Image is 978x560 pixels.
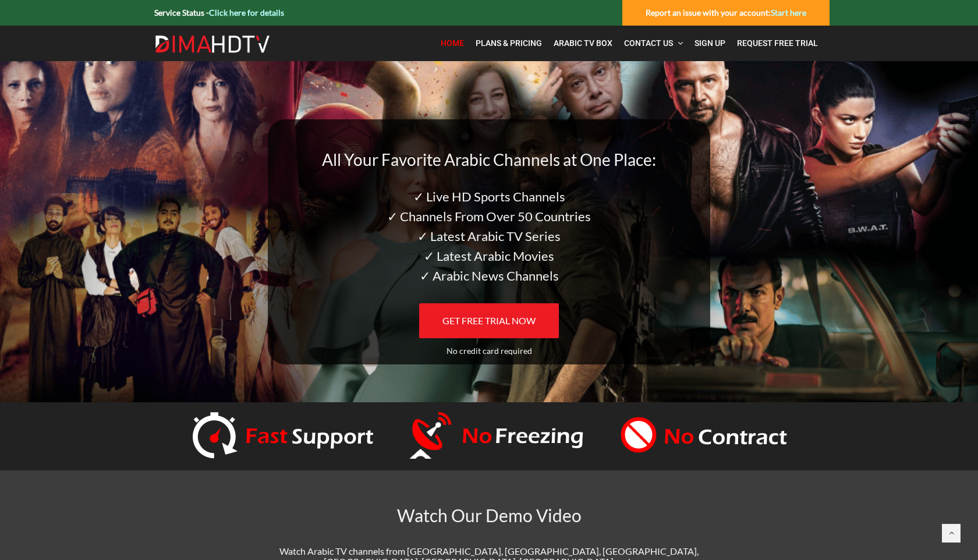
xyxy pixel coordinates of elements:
a: Start here [771,8,806,17]
a: Sign Up [689,31,731,55]
a: Contact Us [618,31,689,55]
span: Sign Up [694,38,725,48]
span: GET FREE TRIAL NOW [442,315,536,326]
a: GET FREE TRIAL NOW [419,303,559,338]
span: Plans & Pricing [476,38,542,48]
a: Click here for details [209,8,284,17]
span: All Your Favorite Arabic Channels at One Place: [322,150,656,169]
span: ✓ Live HD Sports Channels [413,189,565,204]
span: Home [441,38,464,48]
span: ✓ Arabic News Channels [420,268,559,283]
img: Dima HDTV [154,35,271,54]
span: ✓ Latest Arabic TV Series [417,228,561,244]
span: No credit card required [447,346,532,356]
span: Contact Us [624,38,673,48]
span: ✓ Latest Arabic Movies [424,248,554,264]
span: Request Free Trial [737,38,818,48]
strong: Service Status - [154,8,284,17]
a: Plans & Pricing [470,31,548,55]
a: Home [435,31,470,55]
a: Arabic TV Box [548,31,618,55]
a: Request Free Trial [731,31,824,55]
strong: Report an issue with your account: [646,8,806,17]
span: ✓ Channels From Over 50 Countries [387,208,591,224]
span: Arabic TV Box [554,38,612,48]
span: Watch Our Demo Video [397,505,582,526]
a: Back to top [942,524,961,543]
